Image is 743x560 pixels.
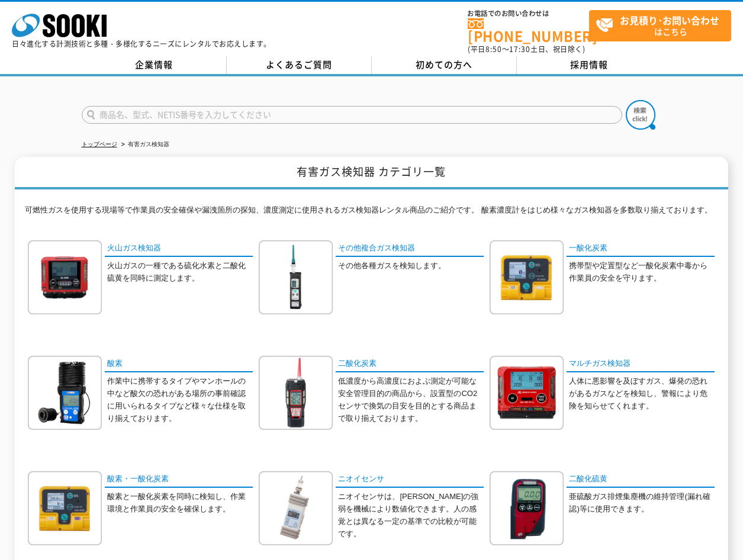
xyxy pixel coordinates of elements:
li: 有害ガス検知器 [119,139,169,151]
a: 酸素 [105,356,253,373]
p: 人体に悪影響を及ぼすガス、爆発の恐れがあるガスなどを検知し、警報により危険を知らせてくれます。 [569,375,715,412]
p: 可燃性ガスを使用する現場等で作業員の安全確保や漏洩箇所の探知、濃度測定に使用されるガス検知器レンタル商品のご紹介です。 酸素濃度計をはじめ様々なガス検知器を多数取り揃えております。 [25,204,718,223]
input: 商品名、型式、NETIS番号を入力してください [82,106,622,124]
a: 火山ガス検知器 [105,240,253,258]
span: はこちら [596,11,731,40]
p: 低濃度から高濃度におよぶ測定が可能な安全管理目的の商品から、設置型のCO2センサで換気の目安を目的とする商品まで取り揃えております。 [338,375,484,424]
p: ニオイセンサは、[PERSON_NAME]の強弱を機械により数値化できます。人の感覚とは異なる一定の基準での比較が可能です。 [338,491,484,540]
a: 二酸化硫黄 [567,471,715,488]
img: 二酸化炭素 [259,356,333,430]
img: その他複合ガス検知器 [259,240,333,314]
p: 携帯型や定置型など一酸化炭素中毒から作業員の安全を守ります。 [569,260,715,285]
a: 企業情報 [82,56,227,74]
span: (平日 ～ 土日、祝日除く) [468,44,585,54]
p: 亜硫酸ガス排煙集塵機の維持管理(漏れ確認)等に使用できます。 [569,491,715,516]
a: [PHONE_NUMBER] [468,18,589,43]
a: 二酸化炭素 [336,356,484,373]
span: 17:30 [509,44,530,54]
p: 日々進化する計測技術と多種・多様化するニーズにレンタルでお応えします。 [12,40,271,47]
img: ニオイセンサ [259,471,333,545]
span: 初めての方へ [416,58,472,71]
img: マルチガス検知器 [490,356,564,430]
p: その他各種ガスを検知します。 [338,260,484,272]
a: 採用情報 [517,56,662,74]
img: 酸素・一酸化炭素 [28,471,102,545]
a: よくあるご質問 [227,56,372,74]
img: 火山ガス検知器 [28,240,102,314]
span: お電話でのお問い合わせは [468,10,589,17]
a: その他複合ガス検知器 [336,240,484,258]
p: 作業中に携帯するタイプやマンホールの中など酸欠の恐れがある場所の事前確認に用いられるタイプなど様々な仕様を取り揃えております。 [107,375,253,424]
img: 二酸化硫黄 [490,471,564,545]
a: ニオイセンサ [336,471,484,488]
p: 酸素と一酸化炭素を同時に検知し、作業環境と作業員の安全を確保します。 [107,491,253,516]
h1: 有害ガス検知器 カテゴリ一覧 [15,157,728,189]
img: btn_search.png [626,100,655,130]
img: 一酸化炭素 [490,240,564,314]
img: 酸素 [28,356,102,430]
a: お見積り･お問い合わせはこちら [589,10,731,41]
p: 火山ガスの一種である硫化水素と二酸化硫黄を同時に測定します。 [107,260,253,285]
a: トップページ [82,141,117,147]
a: マルチガス検知器 [567,356,715,373]
span: 8:50 [485,44,502,54]
a: 酸素・一酸化炭素 [105,471,253,488]
a: 初めての方へ [372,56,517,74]
a: 一酸化炭素 [567,240,715,258]
strong: お見積り･お問い合わせ [620,13,719,27]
